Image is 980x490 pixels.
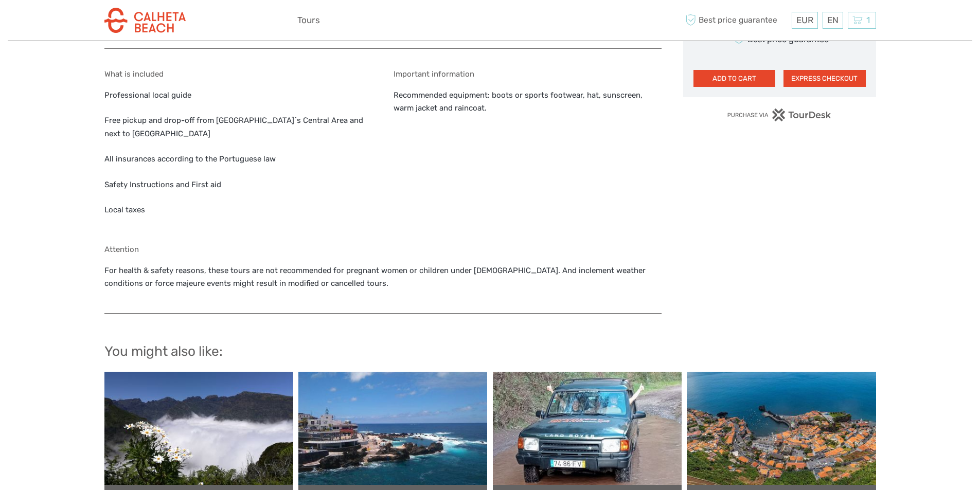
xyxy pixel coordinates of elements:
[104,114,372,140] p: Free pickup and drop-off from [GEOGRAPHIC_DATA]´s Central Area and next to [GEOGRAPHIC_DATA]
[104,343,876,360] h2: You might also like:
[118,16,131,28] button: Open LiveChat chat widget
[394,69,662,79] h5: Important information
[823,12,843,29] div: EN
[796,15,813,25] span: EUR
[783,70,866,87] button: EXPRESS CHECKOUT
[14,18,116,26] p: We're away right now. Please check back later!
[727,108,831,121] img: PurchaseViaTourDesk.png
[394,89,662,115] p: Recommended equipment: boots or sports footwear, hat, sunscreen, warm jacket and raincoat.
[104,8,186,33] img: 3283-3bafb1e0-d569-4aa5-be6e-c19ca52e1a4a_logo_small.png
[104,153,372,166] p: All insurances according to the Portuguese law
[693,70,776,87] button: ADD TO CART
[104,178,372,192] p: Safety Instructions and First aid
[865,15,871,25] span: 1
[104,89,372,102] p: Professional local guide
[104,69,372,79] h5: What is included
[104,204,372,217] p: Local taxes
[297,13,320,28] a: Tours
[104,264,662,291] p: For health & safety reasons, these tours are not recommended for pregnant women or children under...
[104,245,662,254] h5: Attention
[683,12,789,29] span: Best price guarantee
